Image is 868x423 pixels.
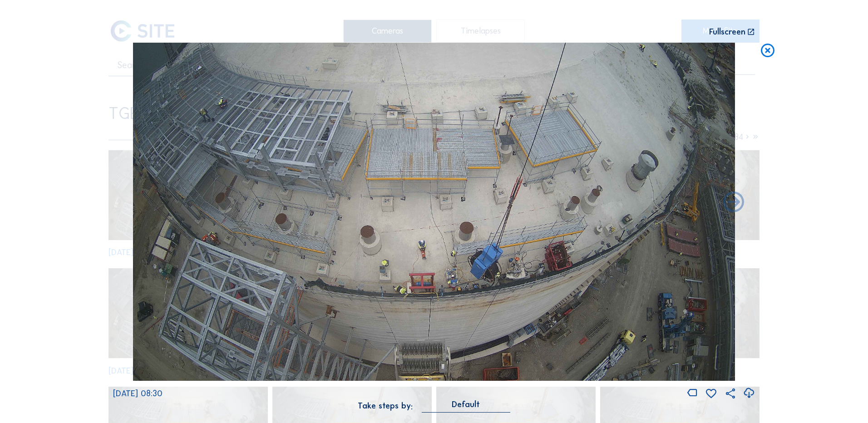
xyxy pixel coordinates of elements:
div: Default [452,400,480,408]
i: Back [721,191,746,216]
div: Take steps by: [358,402,413,410]
span: [DATE] 08:30 [113,389,163,398]
img: Image [133,43,735,381]
div: Fullscreen [709,28,745,36]
div: Default [422,400,510,413]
